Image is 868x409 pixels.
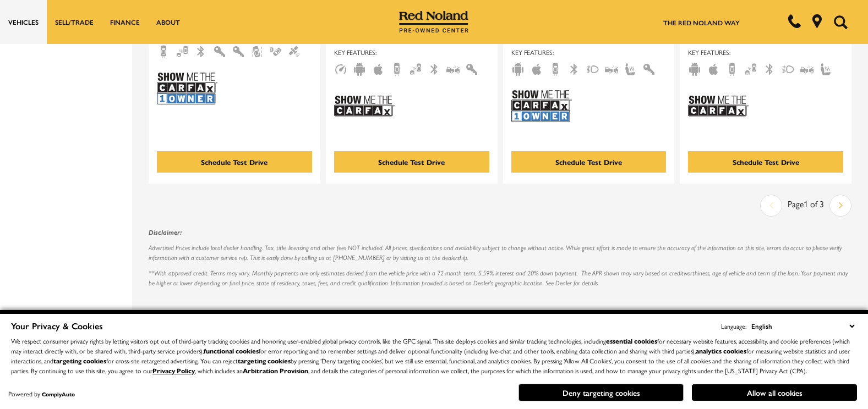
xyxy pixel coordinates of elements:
span: Blind Spot Monitor [744,63,757,73]
button: Allow all cookies [692,384,857,401]
span: Heated Seats [819,63,832,73]
span: Android Auto [511,63,525,73]
strong: targeting cookies [238,356,291,366]
span: Key Features : [688,46,843,58]
p: **With approved credit. Terms may vary. Monthly payments are only estimates derived from the vehi... [149,268,851,288]
span: Blind Spot Monitor [409,63,422,73]
span: Lane Warning [250,46,264,56]
div: Page 1 of 3 [782,195,829,217]
span: Blind Spot Monitor [176,46,189,56]
strong: Disclaimer: [149,228,182,236]
a: Privacy Policy [152,366,195,375]
span: Your Privacy & Cookies [11,319,103,332]
div: Language: [721,323,746,329]
span: Interior Accents [642,63,656,73]
span: Adaptive Cruise Control [334,63,347,73]
span: Forward Collision Warning [800,63,814,73]
strong: Arbitration Provision [243,366,308,375]
div: Powered by [8,390,75,397]
img: Show Me the CARFAX 1-Owner Badge [511,86,572,126]
span: Interior Accents [465,63,478,73]
span: Bluetooth [428,63,441,73]
button: Open the search field [829,1,851,43]
div: Schedule Test Drive - Used 2023 Ram 1500 Rebel With Navigation & 4WD [688,151,843,173]
span: Backup Camera [157,46,170,56]
p: Advertised Prices include local dealer handling. Tax, title, licensing and other fees NOT include... [149,243,851,263]
span: Forward Collision Warning [605,63,618,73]
span: Android Auto [688,63,701,73]
img: Red Noland Pre-Owned [399,11,468,33]
select: Language Select [749,320,857,332]
span: Fog Lights [782,63,795,73]
span: Bluetooth [567,63,581,73]
strong: targeting cookies [53,356,106,366]
button: Deny targeting cookies [518,384,684,401]
span: Bluetooth [194,46,208,56]
strong: essential cookies [606,336,657,346]
span: Apple Car-Play [707,63,720,73]
span: Key Features : [511,46,667,58]
div: Schedule Test Drive [733,157,799,167]
strong: functional cookies [204,346,259,356]
a: The Red Noland Way [663,18,740,27]
strong: analytics cookies [696,346,746,356]
span: Forward Collision Warning [446,63,460,73]
span: Key Features : [334,46,489,58]
span: Apple Car-Play [530,63,543,73]
span: Android Auto [353,63,366,73]
span: Bluetooth [763,63,776,73]
a: Red Noland Pre-Owned [399,15,468,26]
div: Schedule Test Drive [201,157,268,167]
div: Schedule Test Drive [378,157,445,167]
div: Schedule Test Drive - Used 2023 Ford Bronco Outer Banks 4WD [157,151,312,173]
span: Satellite Radio Ready [288,46,301,56]
img: Show Me the CARFAX Badge [334,86,395,126]
img: Show Me the CARFAX Badge [688,86,749,126]
div: Schedule Test Drive - Used 2022 Ram 1500 Laramie Longhorn With Navigation & 4WD [511,151,667,173]
p: We respect consumer privacy rights by letting visitors opt out of third-party tracking cookies an... [11,336,857,375]
span: Backup Camera [725,63,739,73]
span: Backup Camera [390,63,403,73]
span: Parking Assist [269,46,282,56]
span: Heated Seats [624,63,637,73]
span: Keyless Entry [232,46,245,56]
span: Backup Camera [549,63,562,73]
span: Fog Lights [586,63,599,73]
span: Apple Car-Play [372,63,385,73]
span: Interior Accents [213,46,226,56]
div: Schedule Test Drive - Used 2023 Honda Civic Type R Base With Navigation [334,151,489,173]
img: Show Me the CARFAX 1-Owner Badge [157,68,217,108]
div: Schedule Test Drive [555,157,622,167]
a: ComplyAuto [42,390,75,398]
a: next page [831,196,851,215]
